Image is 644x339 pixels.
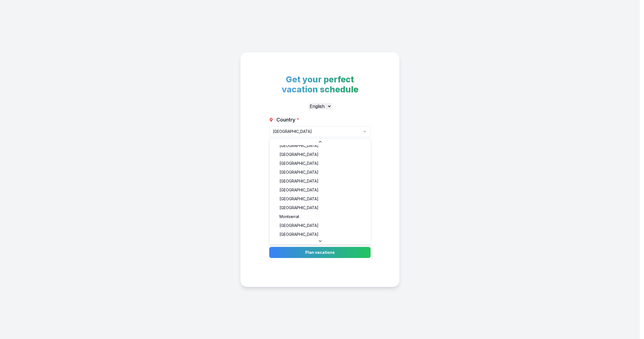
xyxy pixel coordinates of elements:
span: [GEOGRAPHIC_DATA] [279,196,319,202]
span: [GEOGRAPHIC_DATA] [279,143,319,148]
span: [GEOGRAPHIC_DATA] [279,169,319,175]
span: [GEOGRAPHIC_DATA] [279,232,319,237]
span: Montserrat [279,214,299,219]
span: [GEOGRAPHIC_DATA] [279,178,319,184]
span: [GEOGRAPHIC_DATA] [279,187,319,193]
span: [GEOGRAPHIC_DATA] [279,161,319,166]
span: [GEOGRAPHIC_DATA] [279,223,319,228]
span: [GEOGRAPHIC_DATA] [279,152,319,157]
span: [GEOGRAPHIC_DATA] [279,205,319,211]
